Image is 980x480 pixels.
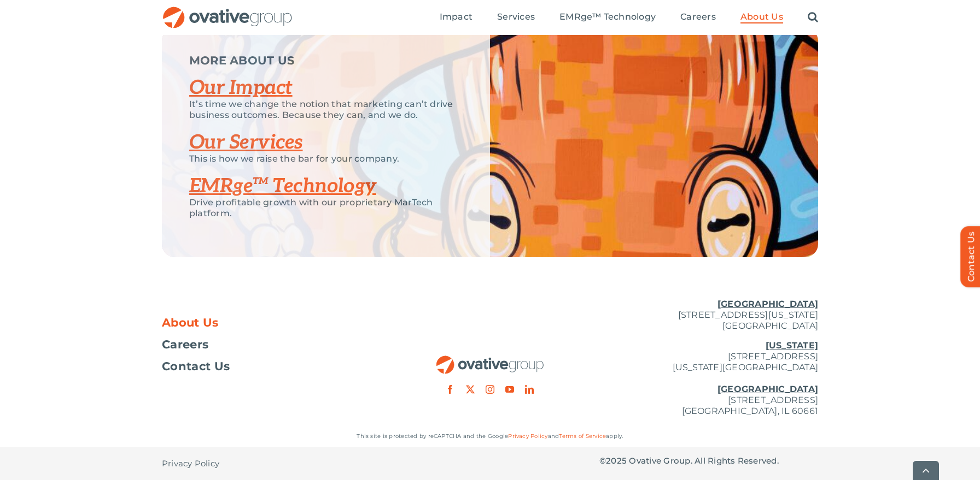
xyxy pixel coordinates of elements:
a: Privacy Policy [162,447,219,480]
a: instagram [486,385,494,394]
a: youtube [505,385,514,394]
p: This is how we raise the bar for your company. [189,153,463,164]
a: Terms of Service [559,432,606,440]
p: © Ovative Group. All Rights Reserved. [599,455,818,466]
span: Careers [162,339,208,350]
a: EMRge™ Technology [559,11,656,23]
a: Impact [440,11,472,23]
span: 2025 [606,455,627,466]
p: Drive profitable growth with our proprietary MarTech platform. [189,197,463,219]
p: MORE ABOUT US [189,55,463,66]
a: Careers [162,339,381,350]
a: Privacy Policy [508,432,547,440]
a: Contact Us [162,361,381,372]
p: [STREET_ADDRESS][US_STATE] [GEOGRAPHIC_DATA] [599,299,818,331]
a: Careers [680,11,716,23]
a: Our Services [189,131,303,155]
a: About Us [162,317,381,328]
span: Services [497,11,535,22]
a: twitter [466,385,475,394]
nav: Footer - Privacy Policy [162,447,381,480]
p: This site is protected by reCAPTCHA and the Google and apply. [162,431,818,442]
a: Services [497,11,535,23]
span: Contact Us [162,361,230,372]
nav: Footer Menu [162,317,381,372]
span: About Us [740,11,783,22]
p: [STREET_ADDRESS] [US_STATE][GEOGRAPHIC_DATA] [STREET_ADDRESS] [GEOGRAPHIC_DATA], IL 60661 [599,340,818,417]
span: Careers [680,11,716,22]
u: [GEOGRAPHIC_DATA] [717,384,818,394]
p: It’s time we change the notion that marketing can’t drive business outcomes. Because they can, an... [189,99,463,121]
u: [US_STATE] [766,340,818,351]
span: Privacy Policy [162,458,219,469]
a: linkedin [525,385,534,394]
a: OG_Full_horizontal_RGB [435,354,545,365]
a: Search [808,11,818,23]
span: About Us [162,317,219,328]
span: Impact [440,11,472,22]
a: About Us [740,11,783,23]
span: EMRge™ Technology [559,11,656,22]
u: [GEOGRAPHIC_DATA] [717,299,818,309]
a: EMRge™ Technology [189,174,376,198]
a: Our Impact [189,76,293,100]
a: facebook [446,385,454,394]
a: OG_Full_horizontal_RGB [162,5,293,16]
